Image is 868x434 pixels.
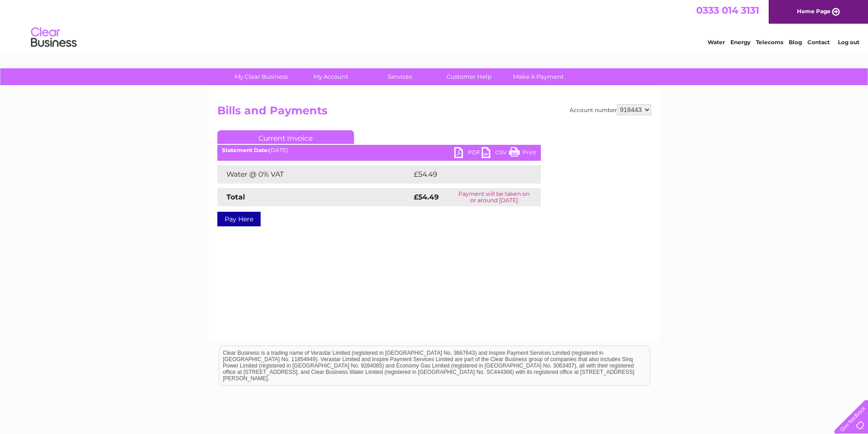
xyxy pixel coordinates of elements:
a: Pay Here [217,212,261,226]
strong: Total [226,193,245,201]
a: Contact [807,39,830,46]
a: Energy [730,39,750,46]
a: Current Invoice [217,130,354,144]
div: Account number [570,104,651,115]
a: PDF [454,147,482,160]
a: CSV [482,147,509,160]
td: Payment will be taken on or around [DATE] [447,188,540,206]
a: Blog [789,39,802,46]
a: My Account [293,68,368,85]
td: Water @ 0% VAT [217,165,411,184]
div: Clear Business is a trading name of Verastar Limited (registered in [GEOGRAPHIC_DATA] No. 3667643... [219,5,650,44]
a: Telecoms [756,39,783,46]
a: Services [362,68,437,85]
b: Statement Date: [222,147,269,153]
a: Customer Help [431,68,507,85]
a: Print [509,147,536,160]
td: £54.49 [411,165,523,184]
img: logo.png [31,24,77,51]
a: Log out [838,39,859,46]
a: Make A Payment [501,68,576,85]
strong: £54.49 [414,193,439,201]
h2: Bills and Payments [217,104,651,122]
a: 0333 014 3131 [696,5,759,16]
a: Water [708,39,725,46]
a: My Clear Business [224,68,299,85]
div: [DATE] [217,147,541,153]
